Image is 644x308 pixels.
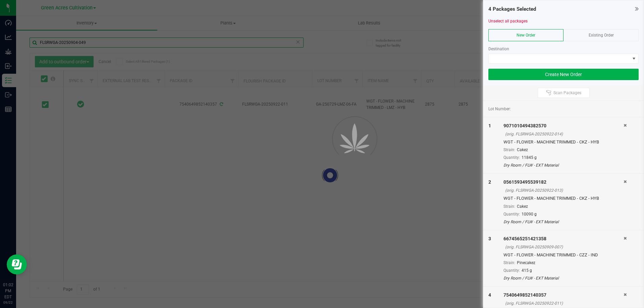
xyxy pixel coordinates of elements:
[503,139,624,145] div: WGT - FLOWER - MACHINE TRIMMED - CKZ - HYB
[488,292,491,298] span: 4
[503,260,515,265] span: Strain:
[503,155,520,160] span: Quantity:
[517,260,535,265] span: Pinecakez
[517,33,535,38] span: New Order
[553,90,581,96] span: Scan Packages
[503,219,624,225] div: Dry Room / FLW - EXT Material
[538,88,590,98] button: Scan Packages
[503,252,624,258] div: WGT - FLOWER - MACHINE TRIMMED - CZZ - IND
[522,268,532,273] span: 415 g
[503,275,624,281] div: Dry Room / FLW - EXT Material
[488,19,528,23] a: Unselect all packages
[517,147,528,152] span: Cakez
[503,147,515,152] span: Strain:
[7,254,27,274] iframe: Resource center
[503,204,515,209] span: Strain:
[517,204,528,209] span: Cakez
[503,292,624,299] div: 7540649852140357
[589,33,614,38] span: Existing Order
[505,244,624,250] div: (orig. FLSRWGA-20250909-007)
[488,69,639,80] button: Create New Order
[522,212,537,217] span: 10090 g
[503,179,624,186] div: 0561593495539182
[488,236,491,241] span: 3
[503,162,624,168] div: Dry Room / FLW - EXT Material
[488,179,491,185] span: 2
[503,268,520,273] span: Quantity:
[488,123,491,128] span: 1
[505,300,624,306] div: (orig. FLSRWGA-20250922-011)
[488,106,511,112] span: Lot Number:
[505,187,624,193] div: (orig. FLSRWGA-20250922-013)
[522,155,537,160] span: 11845 g
[488,47,509,51] span: Destination
[503,235,624,242] div: 6674565251421358
[503,212,520,217] span: Quantity:
[503,122,624,129] div: 9071010494382570
[503,195,624,202] div: WGT - FLOWER - MACHINE TRIMMED - CKZ - HYB
[505,131,624,137] div: (orig. FLSRWGA-20250922-014)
